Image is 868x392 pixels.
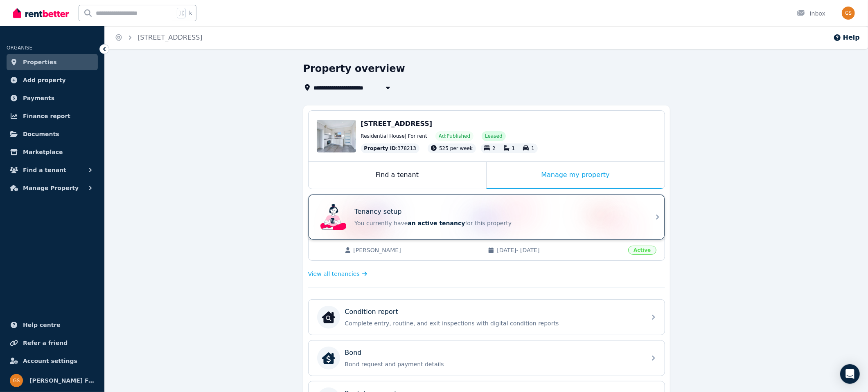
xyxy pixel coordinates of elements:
a: Finance report [7,108,98,124]
span: Documents [23,129,59,139]
span: Active [628,246,656,255]
span: Finance report [23,111,70,121]
span: [DATE] - [DATE] [497,246,623,254]
p: Bond [345,348,362,358]
img: Stanyer Family Super Pty Ltd ATF Stanyer Family Super [10,374,23,387]
img: Tenancy setup [320,204,347,230]
img: Bond [322,352,335,365]
span: 525 per week [439,146,473,151]
span: [PERSON_NAME] Family Super Pty Ltd ATF [PERSON_NAME] Family Super [29,376,95,385]
span: Payments [23,93,54,103]
span: [PERSON_NAME] [354,246,480,254]
div: Open Intercom Messenger [840,364,860,384]
a: Marketplace [7,144,98,160]
a: Properties [7,54,98,70]
a: Documents [7,126,98,142]
a: [STREET_ADDRESS] [138,34,203,41]
p: Bond request and payment details [345,360,641,368]
span: 2 [492,146,496,151]
a: Account settings [7,353,98,369]
span: 1 [512,146,515,151]
a: View all tenancies [308,270,367,278]
span: View all tenancies [308,270,360,278]
div: Manage my property [487,162,665,189]
span: Leased [485,133,502,139]
a: BondBondBond request and payment details [309,340,665,376]
button: Manage Property [7,180,98,196]
span: ORGANISE [7,45,32,51]
span: Properties [23,57,57,67]
p: Complete entry, routine, and exit inspections with digital condition reports [345,319,641,327]
span: Find a tenant [23,165,66,175]
a: Condition reportCondition reportComplete entry, routine, and exit inspections with digital condit... [309,300,665,335]
div: Inbox [797,9,825,18]
nav: Breadcrumb [105,26,212,49]
img: Stanyer Family Super Pty Ltd ATF Stanyer Family Super [842,7,855,20]
p: Condition report [345,307,398,317]
button: Find a tenant [7,162,98,178]
span: Account settings [23,356,77,366]
span: Residential House | For rent [361,133,427,139]
a: Add property [7,72,98,88]
a: Refer a friend [7,335,98,351]
a: Payments [7,90,98,106]
a: Tenancy setupTenancy setupYou currently havean active tenancyfor this property [309,195,665,240]
span: Marketplace [23,147,63,157]
span: Help centre [23,320,61,330]
div: Find a tenant [309,162,486,189]
p: Tenancy setup [355,207,402,217]
img: RentBetter [13,7,69,19]
span: an active tenancy [408,220,465,226]
h1: Property overview [303,62,405,75]
span: Refer a friend [23,338,68,348]
span: k [189,10,192,16]
span: Ad: Published [439,133,470,139]
span: Manage Property [23,183,79,193]
span: 1 [531,146,534,151]
div: : 378213 [361,143,420,153]
span: Property ID [364,145,396,152]
button: Help [833,33,860,43]
p: You currently have for this property [355,219,641,227]
a: Help centre [7,317,98,333]
img: Condition report [322,311,335,324]
span: Add property [23,75,66,85]
span: [STREET_ADDRESS] [361,120,433,128]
